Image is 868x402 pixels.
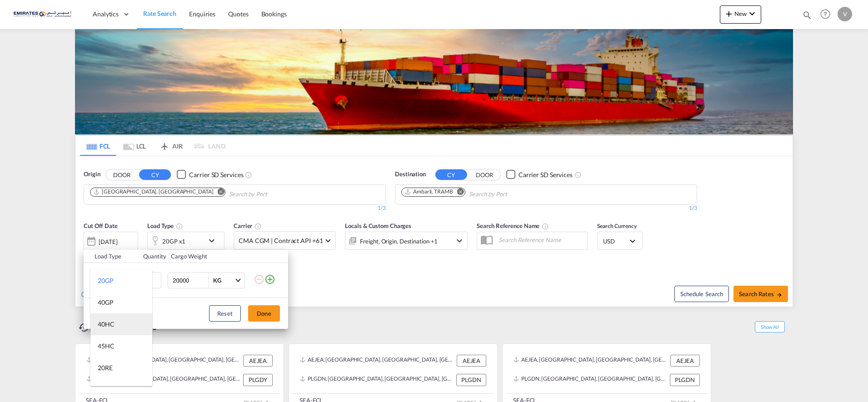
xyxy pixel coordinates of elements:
[98,363,113,372] div: 20RE
[98,342,115,351] div: 45HC
[98,298,114,307] div: 40GP
[98,385,113,394] div: 40RE
[98,276,114,285] div: 20GP
[98,320,115,329] div: 40HC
